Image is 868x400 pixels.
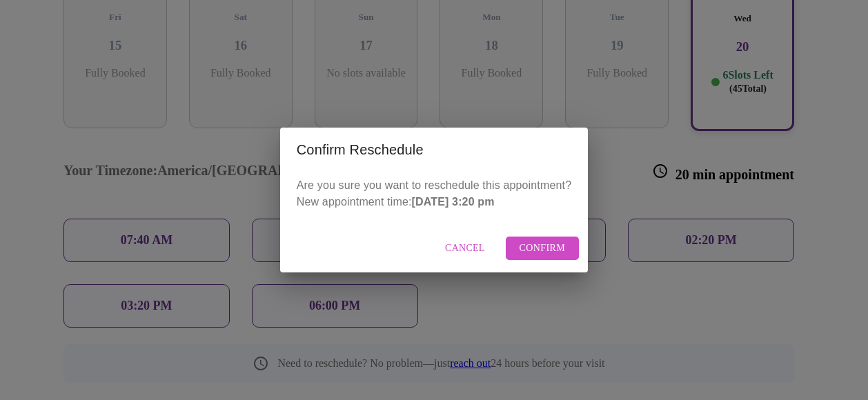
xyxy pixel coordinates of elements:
strong: [DATE] 3:20 pm [412,196,495,208]
h2: Confirm Reschedule [297,139,571,161]
button: Cancel [431,237,499,261]
p: Are you sure you want to reschedule this appointment? New appointment time: [297,177,571,210]
span: Confirm [520,240,566,257]
button: Confirm [506,237,580,261]
span: Cancel [445,240,485,257]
